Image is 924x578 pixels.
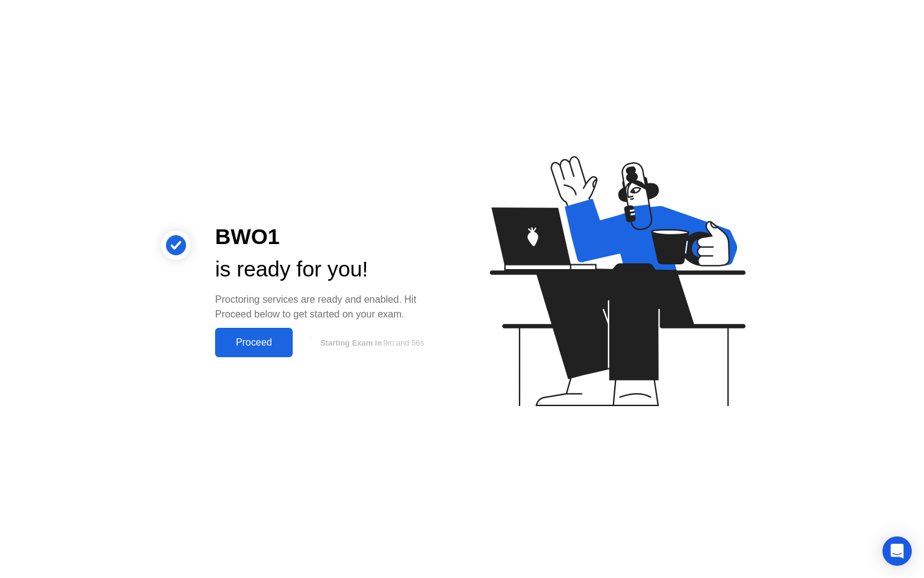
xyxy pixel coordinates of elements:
[299,331,442,354] button: Starting Exam in9m and 56s
[882,536,912,566] div: Open Intercom Messenger
[215,292,442,322] div: Proctoring services are ready and enabled. Hit Proceed below to get started on your exam.
[215,221,442,253] div: BWO1
[219,337,289,348] div: Proceed
[215,328,293,357] button: Proceed
[383,338,424,347] span: 9m and 56s
[215,253,442,286] div: is ready for you!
